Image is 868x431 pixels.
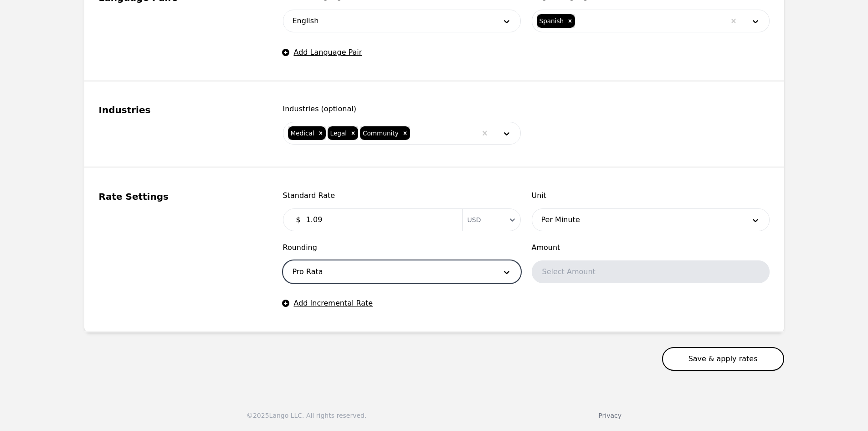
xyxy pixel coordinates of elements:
[348,126,358,140] div: Remove Legal
[296,214,301,225] span: $
[360,126,400,140] div: Community
[662,347,784,371] button: Save & apply rates
[283,47,362,58] button: Add Language Pair
[247,411,366,420] div: © 2025 Lango LLC. All rights reserved.
[532,242,770,253] span: Amount
[301,211,457,229] input: 0.00
[537,14,565,28] div: Spanish
[565,14,575,28] div: Remove Spanish
[400,126,410,140] div: Remove Community
[316,126,326,140] div: Remove Medical
[283,190,521,201] span: Standard Rate
[598,412,621,419] a: Privacy
[99,104,261,116] legend: Industries
[288,126,316,140] div: Medical
[283,104,521,114] span: Industries (optional)
[99,190,261,203] legend: Rate Settings
[283,298,373,309] button: Add Incremental Rate
[532,190,770,201] span: Unit
[328,126,348,140] div: Legal
[283,242,521,253] span: Rounding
